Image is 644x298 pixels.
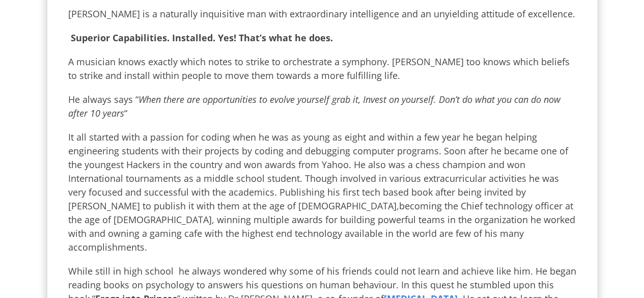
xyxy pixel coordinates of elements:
b: Superior Capabilities. Installed. Yes! That’s what he does. [71,32,333,44]
p: It all started with a passion for coding when he was as young as eight and within a few year he b... [68,130,576,254]
i: When there are opportunities to evolve yourself grab it, Invest on yourself. Don’t do what you ca... [68,93,561,119]
p: A musician knows exactly which notes to strike to orchestrate a symphony. [PERSON_NAME] too knows... [68,55,576,83]
p: He always says “ “ [68,93,576,120]
p: [PERSON_NAME] is a naturally inquisitive man with extraordinary intelligence and an unyielding at... [68,7,576,21]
